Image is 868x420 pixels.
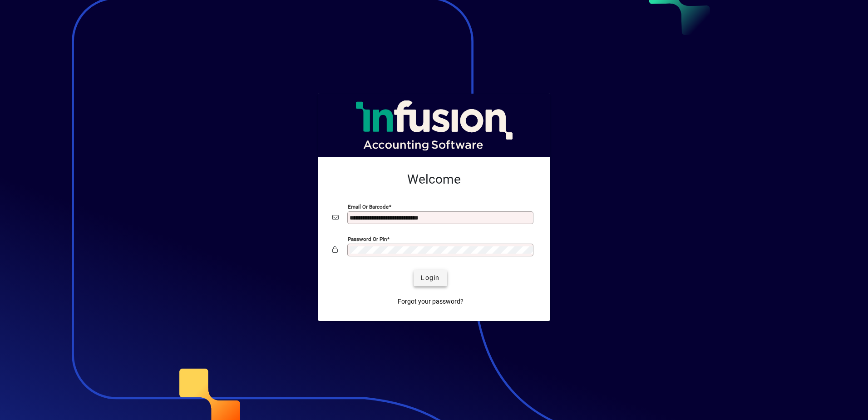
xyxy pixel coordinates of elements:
[421,273,439,283] span: Login
[332,172,536,187] h2: Welcome
[348,235,387,242] mat-label: Password or Pin
[414,270,447,286] button: Login
[394,294,467,310] a: Forgot your password?
[348,203,389,210] mat-label: Email or Barcode
[398,297,464,306] span: Forgot your password?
